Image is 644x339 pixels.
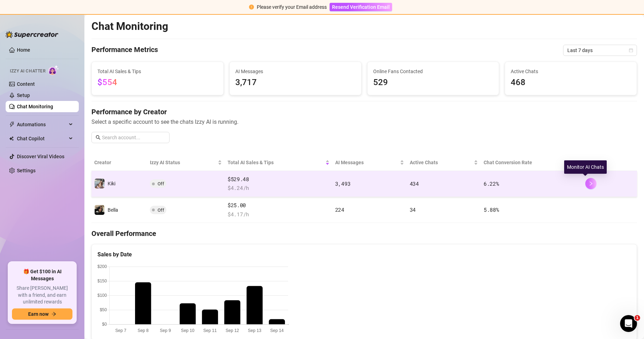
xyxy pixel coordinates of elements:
[91,107,637,117] h4: Performance by Creator
[511,68,631,75] span: Active Chats
[228,175,330,184] span: $529.48
[6,31,58,38] img: logo-BBDzfeDw.svg
[91,20,168,33] h2: Chat Monitoring
[407,154,481,171] th: Active Chats
[17,133,67,144] span: Chat Copilot
[629,48,633,52] span: calendar
[332,4,390,10] span: Resend Verification Email
[17,81,35,87] a: Content
[484,180,499,187] span: 6.22 %
[158,207,164,213] span: Off
[48,65,59,75] img: AI Chatter
[97,68,218,75] span: Total AI Sales & Tips
[257,3,327,11] div: Please verify your Email address
[9,136,14,141] img: Chat Copilot
[410,180,419,187] span: 434
[335,206,344,213] span: 224
[91,154,147,171] th: Creator
[10,68,45,75] span: Izzy AI Chatter
[564,160,607,174] div: Monitor AI Chats
[484,206,499,213] span: 5.88 %
[635,315,640,321] span: 1
[150,159,216,166] span: Izzy AI Status
[91,117,637,126] span: Select a specific account to see the chats Izzy AI is running.
[17,168,36,173] a: Settings
[225,154,332,171] th: Total AI Sales & Tips
[95,179,104,188] img: Kiki
[158,181,164,186] span: Off
[108,207,118,213] span: Bella
[620,315,637,332] iframe: Intercom live chat
[17,154,64,159] a: Discover Viral Videos
[373,76,493,89] span: 529
[28,311,49,317] span: Earn now
[567,45,633,56] span: Last 7 days
[481,154,582,171] th: Chat Conversion Rate
[17,47,30,53] a: Home
[410,206,416,213] span: 34
[588,181,593,186] span: right
[410,159,472,166] span: Active Chats
[228,159,324,166] span: Total AI Sales & Tips
[228,184,330,192] span: $ 4.24 /h
[91,45,158,56] h4: Performance Metrics
[51,312,56,316] span: arrow-right
[12,268,72,282] span: 🎁 Get $100 in AI Messages
[95,205,104,215] img: Bella
[97,250,631,259] div: Sales by Date
[249,5,254,9] span: exclamation-circle
[235,68,356,75] span: AI Messages
[330,3,392,11] button: Resend Verification Email
[335,180,351,187] span: 3,493
[511,76,631,89] span: 468
[97,77,117,87] span: $554
[91,229,637,238] h4: Overall Performance
[585,178,597,189] button: right
[12,285,72,306] span: Share [PERSON_NAME] with a friend, and earn unlimited rewards
[17,104,53,109] a: Chat Monitoring
[332,154,407,171] th: AI Messages
[108,181,115,186] span: Kiki
[102,134,165,141] input: Search account...
[17,119,67,130] span: Automations
[12,308,72,320] button: Earn nowarrow-right
[228,210,330,219] span: $ 4.17 /h
[9,122,15,127] span: thunderbolt
[235,76,356,89] span: 3,717
[373,68,493,75] span: Online Fans Contacted
[335,159,398,166] span: AI Messages
[96,135,101,140] span: search
[17,92,30,98] a: Setup
[228,201,330,210] span: $25.00
[147,154,225,171] th: Izzy AI Status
